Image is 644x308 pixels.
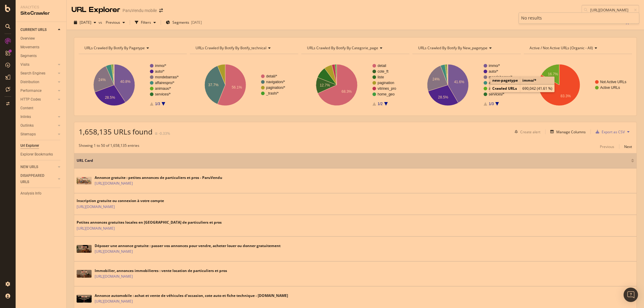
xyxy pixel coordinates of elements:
span: URLs Crawled By Botify By botify_technical [196,45,266,50]
text: animaux/* [155,86,171,91]
span: 2025 Aug. 25th [80,20,91,25]
a: Analysis Info [20,190,62,197]
text: 24% [433,77,440,81]
div: HTTP Codes [20,96,41,103]
text: 41.6% [454,80,464,84]
text: animaux/* [489,86,505,91]
a: NEW URLS [20,164,56,170]
text: liste [378,75,384,79]
a: Movements [20,44,62,50]
span: URLs Crawled By Botify By pagetype [84,45,145,50]
button: Previous [600,143,614,150]
text: 1/2 [378,102,383,106]
a: [URL][DOMAIN_NAME] [95,180,133,186]
text: affairespro/* [489,81,508,85]
svg: A chart. [301,59,409,111]
text: 1/3 [155,102,160,106]
div: Visits [20,62,29,68]
text: home_geo [378,92,395,96]
span: URLs Crawled By Botify By categorie_page [307,45,378,50]
div: Inscription gratuite ou connexion à votre compte [77,198,164,204]
text: mondebarras/* [489,75,512,79]
text: 1/3 [489,102,494,106]
div: CURRENT URLS [20,27,47,33]
a: Outlinks [20,122,56,129]
text: 12.7% [320,83,330,87]
div: ParuVendu mobile [123,8,157,14]
span: Segments [172,20,189,25]
a: Performance [20,88,56,94]
a: DISAPPEARED URLS [20,173,56,185]
text: auto/* [489,69,498,74]
text: vitrines_pro [378,86,396,91]
text: pagination/* [266,86,285,90]
text: detail/* [266,74,277,78]
a: Visits [20,62,56,68]
button: Segments[DATE] [163,18,204,27]
span: URL Card [77,158,630,163]
div: Analytics [20,5,62,10]
div: Distribution [20,79,39,85]
div: Explorer Bookmarks [20,151,53,158]
td: immo/* [520,77,555,84]
td: new-pagetype [490,77,520,84]
text: Active URLs [600,86,620,90]
a: Sitemaps [20,131,56,137]
text: immo/* [155,64,166,68]
text: 40.8% [120,80,130,84]
div: Movements [20,44,39,50]
div: Segments [20,53,37,59]
input: Find a URL [582,5,639,15]
td: 690,042 (41.61 %) [520,85,555,92]
a: Inlinks [20,114,56,120]
a: [URL][DOMAIN_NAME] [95,273,133,279]
div: A chart. [79,59,187,111]
a: Search Engines [20,70,56,77]
span: 1,658,135 URLs found [79,127,153,137]
div: A chart. [524,59,632,111]
img: Equal [155,133,157,134]
div: Annonce automobile : achat et vente de véhicules d'occasion, cote auto et fiche technique - [DOMA... [95,293,288,298]
a: Content [20,105,62,111]
img: main image [77,245,92,253]
text: detail [378,64,386,68]
div: Open Intercom Messenger [624,288,638,302]
div: Search Engines [20,70,45,77]
div: arrow-right-arrow-left [159,8,163,13]
div: No results [521,15,636,21]
span: vs [99,20,103,25]
span: Previous [103,20,120,25]
div: NEW URLS [20,164,38,170]
td: Crawled URLs [490,85,520,92]
a: [URL][DOMAIN_NAME] [77,204,115,210]
text: 16.7% [548,72,558,76]
button: Previous [103,18,127,27]
div: A chart. [412,59,521,111]
text: 28.5% [105,95,115,100]
div: Déposer une annonce gratuite : passer vos annonces pour vendre, acheter louer ou donner gratuitement [95,243,281,249]
text: mondebarras/* [155,75,179,79]
div: Content [20,105,33,111]
div: A chart. [190,59,298,111]
text: services/* [155,92,171,96]
h4: URLs Crawled By Botify By categorie_page [306,43,404,53]
div: -0.33% [159,131,170,136]
button: [DATE] [71,18,99,27]
text: pagination [378,81,394,85]
text: services/* [489,92,504,96]
a: CURRENT URLS [20,27,56,33]
a: [URL][DOMAIN_NAME] [77,225,115,231]
div: Previous [600,144,614,149]
text: Not Active URLs [600,80,626,84]
text: navigation/* [266,80,285,84]
h4: URLs Crawled By Botify By botify_technical [194,43,293,53]
span: URLs Crawled By Botify By new_pagetype [418,45,488,50]
text: 56.1% [232,85,242,89]
div: Showing 1 to 50 of 1,658,135 entries [79,143,139,150]
text: 28.5% [438,95,448,99]
button: Next [624,143,632,150]
a: Explorer Bookmarks [20,151,62,158]
div: SiteCrawler [20,10,62,17]
div: Outlinks [20,122,34,129]
div: DISAPPEARED URLS [20,173,51,185]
